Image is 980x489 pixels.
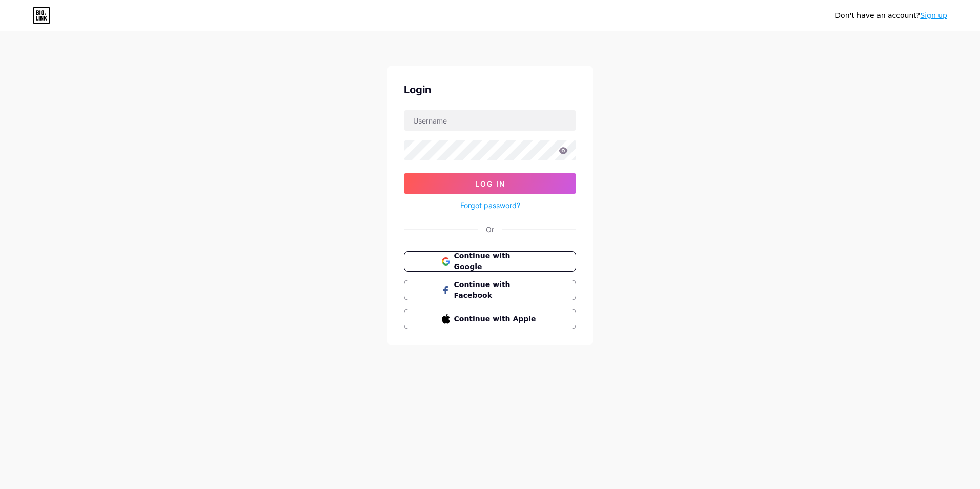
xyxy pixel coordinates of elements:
[486,224,494,235] div: Or
[920,11,947,19] a: Sign up
[404,251,576,272] button: Continue with Google
[404,173,576,194] button: Log In
[454,251,539,272] span: Continue with Google
[404,280,576,300] button: Continue with Facebook
[460,200,520,211] a: Forgot password?
[454,314,539,324] span: Continue with Apple
[404,110,576,131] input: Username
[404,82,576,97] div: Login
[475,179,505,188] span: Log In
[454,279,539,301] span: Continue with Facebook
[835,10,947,21] div: Don't have an account?
[404,309,576,329] button: Continue with Apple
